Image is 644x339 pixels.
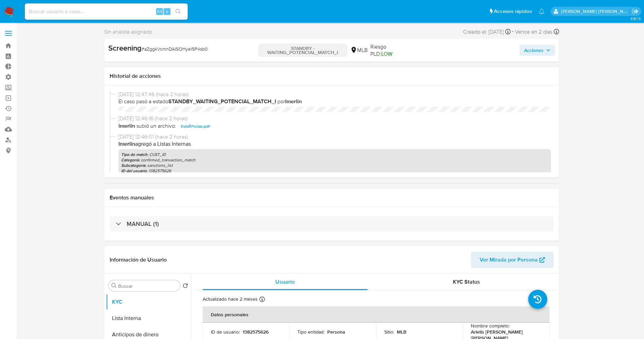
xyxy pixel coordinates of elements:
[121,162,145,168] b: Subcategoría
[515,28,552,36] span: Vence en 2 días
[25,7,188,16] input: Buscar usuario o caso...
[471,252,554,268] button: Ver Mirada por Persona
[142,46,208,52] span: # aZggkVcmnDAISOHyel5P4sb0
[118,140,135,148] b: lmerlin
[136,122,176,130] span: subió un archivo:
[512,27,514,36] span: -
[121,168,147,174] b: ID del usuario
[168,97,276,105] b: STANDBY_WAITING_POTENCIAL_MATCH_I
[106,294,191,310] button: KYC
[203,296,258,302] p: Actualizado hace 2 meses
[397,329,406,335] p: MLB
[203,306,550,323] th: Datos personales
[381,50,392,58] span: LOW
[211,329,240,335] p: ID de usuario :
[127,220,159,228] h3: MANUAL (1)
[118,91,551,98] span: [DATE] 12:47:46 (hace 2 horas)
[111,283,117,288] button: Buscar
[480,252,538,268] span: Ver Mirada por Persona
[183,283,188,290] button: Volver al orden por defecto
[118,133,551,141] span: [DATE] 12:46:01 (hace 2 horas)
[104,28,152,36] span: Sin analista asignado
[118,122,135,130] b: lmerlin
[350,47,368,54] div: MLB
[494,8,532,15] span: Accesos rápidos
[275,278,295,286] span: Usuario
[118,140,551,148] p: agregó a Listas Internas
[110,216,554,232] div: MANUAL (1)
[121,163,548,168] p: : sanctions_list
[524,45,544,56] span: Acciones
[118,283,177,289] input: Buscar
[110,194,554,201] h1: Eventos manuales
[561,8,630,15] p: jesica.barrios@mercadolibre.com
[519,45,555,56] button: Acciones
[106,310,191,326] button: Lista Interna
[121,152,548,157] p: : CUST_ID
[121,157,548,163] p: : confirmed_transaction_match
[110,73,554,79] h1: Historial de acciones
[463,27,511,36] div: Creado el: [DATE]
[171,7,185,16] button: search-icon
[121,157,139,163] b: Categoría
[453,278,480,286] span: KYC Status
[110,256,167,263] h1: Información de Usuario
[157,8,162,15] span: Alt
[258,43,348,57] p: STANDBY - WAITING_POTENCIAL_MATCH_I
[327,329,345,335] p: Persona
[539,8,545,14] a: Notificaciones
[471,323,510,329] p: Nombre completo :
[297,329,325,335] p: Tipo entidad :
[178,122,213,130] button: EvidÃªncias.pdf
[243,329,269,335] p: 1382575626
[118,98,551,105] span: El caso pasó a estado por
[121,151,147,158] b: Tipo de match
[166,8,168,15] span: s
[181,122,210,130] span: EvidÃªncias.pdf
[285,97,302,105] b: lmerlin
[108,42,142,53] b: Screening
[118,115,551,122] span: [DATE] 12:46:16 (hace 2 horas)
[370,43,405,58] span: Riesgo PLD:
[632,8,639,15] a: Salir
[384,329,394,335] p: Sitio :
[121,168,548,174] p: : 1382575626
